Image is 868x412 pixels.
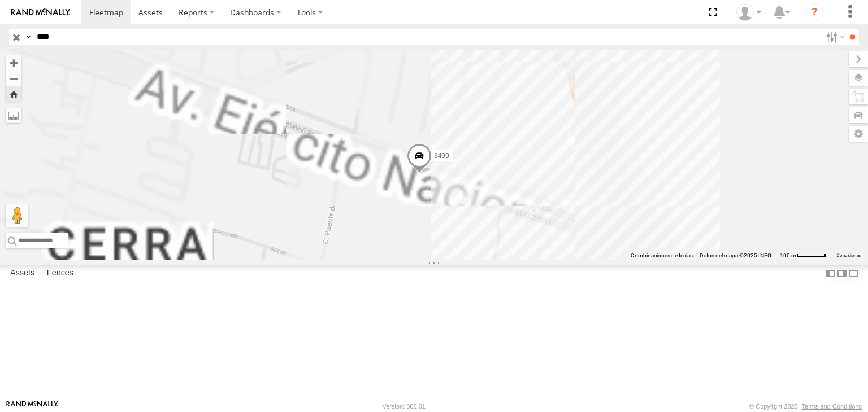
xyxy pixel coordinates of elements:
div: Version: 305.01 [383,403,426,410]
button: Combinaciones de teclas [631,252,693,260]
span: 3499 [434,152,449,160]
span: Datos del mapa ©2025 INEGI [700,252,773,258]
button: Arrastra el hombrecito naranja al mapa para abrir Street View [6,204,28,227]
div: Irving Rodriguez [732,4,765,21]
button: Escala del mapa: 100 m por 49 píxeles [776,252,830,260]
a: Visit our Website [6,401,58,412]
button: Zoom in [6,55,21,71]
label: Dock Summary Table to the Right [836,265,848,282]
label: Hide Summary Table [848,265,860,282]
button: Zoom Home [6,86,21,102]
span: 100 m [780,252,796,258]
label: Measure [6,107,21,123]
button: Zoom out [6,71,21,86]
label: Fences [41,266,79,282]
div: © Copyright 2025 - [749,403,862,410]
label: Map Settings [849,126,868,142]
img: rand-logo.svg [11,8,70,16]
a: Condiciones [837,253,861,258]
label: Assets [5,266,40,282]
i: ? [805,3,823,21]
label: Search Query [24,29,33,45]
label: Search Filter Options [822,29,846,45]
label: Dock Summary Table to the Left [825,265,836,282]
a: Terms and Conditions [802,403,862,410]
